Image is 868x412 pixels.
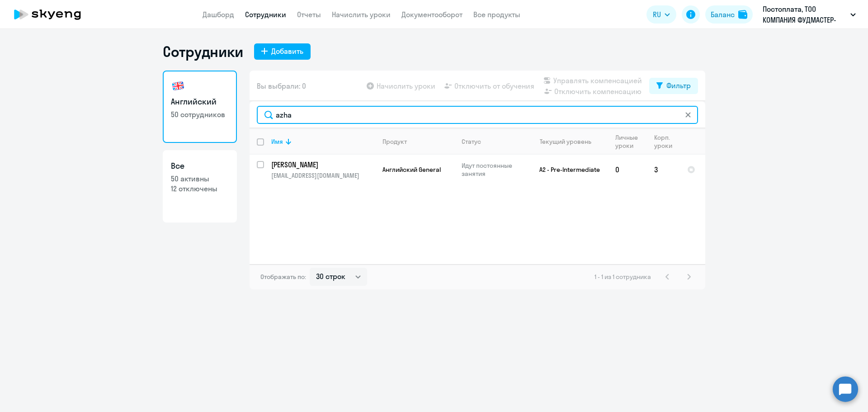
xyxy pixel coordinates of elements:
a: Сотрудники [245,10,286,19]
div: Корп. уроки [654,133,679,150]
button: Постоплата, ТОО КОМПАНИЯ ФУДМАСТЕР-ТРЭЙД [758,4,860,25]
p: [EMAIL_ADDRESS][DOMAIN_NAME] [271,171,375,180]
h3: Все [171,160,229,172]
button: Фильтр [649,78,698,94]
span: Английский General [382,166,441,174]
a: Дашборд [203,10,234,19]
input: Поиск по имени, email, продукту или статусу [257,106,698,124]
button: Балансbalance [705,5,753,24]
p: Постоплата, ТОО КОМПАНИЯ ФУДМАСТЕР-ТРЭЙД [763,4,847,25]
div: Статус [462,137,524,146]
p: 50 сотрудников [171,109,229,119]
div: Имя [271,137,375,146]
span: Отображать по: [260,273,306,281]
a: Все50 активны12 отключены [163,150,237,223]
div: Имя [271,137,283,146]
div: Добавить [271,46,303,57]
div: Текущий уровень [531,137,608,146]
div: Баланс [711,9,735,20]
div: Корп. уроки [654,133,674,150]
p: 50 активны [171,174,229,184]
div: Личные уроки [615,133,641,150]
span: Вы выбрали: 0 [257,81,306,91]
p: Идут постоянные занятия [462,161,524,178]
a: Все продукты [473,10,520,19]
td: 3 [647,155,680,185]
div: Продукт [382,137,407,146]
button: Добавить [254,43,311,60]
td: 0 [608,155,647,185]
h3: Английский [171,96,229,108]
h1: Сотрудники [163,43,243,61]
div: Личные уроки [615,133,646,150]
a: Начислить уроки [332,10,391,19]
div: Фильтр [666,80,691,91]
a: Английский50 сотрудников [163,71,237,143]
button: RU [646,5,676,24]
p: [PERSON_NAME] [271,160,373,170]
a: Документооборот [401,10,462,19]
a: Отчеты [297,10,321,19]
div: Текущий уровень [540,137,591,146]
img: english [171,79,185,93]
span: RU [653,9,661,20]
span: 1 - 1 из 1 сотрудника [594,273,651,281]
div: Продукт [382,137,454,146]
a: [PERSON_NAME] [271,160,375,170]
img: balance [738,10,747,19]
td: A2 - Pre-Intermediate [524,155,608,185]
p: 12 отключены [171,184,229,194]
div: Статус [462,137,481,146]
